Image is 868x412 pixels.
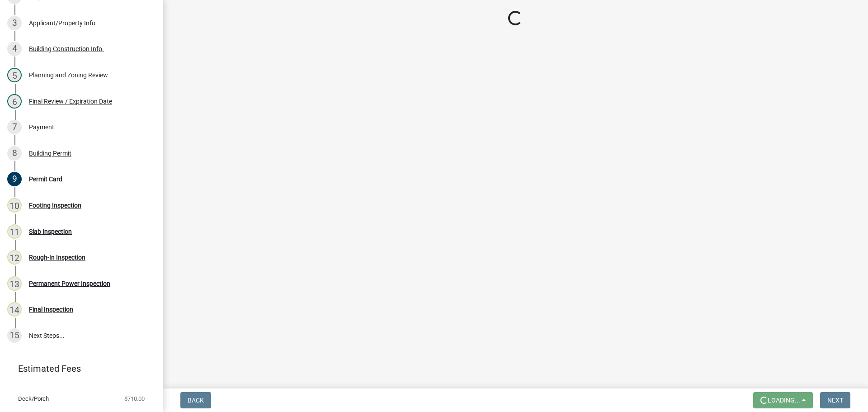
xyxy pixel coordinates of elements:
div: 13 [7,276,22,291]
div: 8 [7,146,22,161]
div: 3 [7,16,22,30]
div: 15 [7,328,22,343]
div: Slab Inspection [29,228,72,235]
div: Building Construction Info. [29,46,104,52]
div: 5 [7,68,22,82]
span: Back [188,397,204,404]
div: Building Permit [29,150,71,156]
div: 7 [7,120,22,134]
span: Deck/Porch [18,396,49,402]
span: $710.00 [124,396,145,402]
span: Loading... [768,397,800,404]
div: Payment [29,124,54,130]
div: 6 [7,94,22,109]
a: Estimated Fees [7,360,148,378]
div: 12 [7,250,22,265]
button: Loading... [753,392,813,408]
div: 10 [7,198,22,213]
div: Final Review / Expiration Date [29,98,112,104]
div: Final Inspection [29,306,73,313]
span: Next [827,397,843,404]
div: 14 [7,302,22,317]
button: Next [820,392,850,408]
div: 9 [7,172,22,186]
div: Rough-In Inspection [29,254,85,260]
div: Footing Inspection [29,202,81,208]
div: 4 [7,42,22,56]
div: Planning and Zoning Review [29,72,108,78]
div: Applicant/Property Info [29,20,95,26]
div: 11 [7,224,22,239]
div: Permanent Power Inspection [29,280,110,287]
div: Permit Card [29,176,62,182]
button: Back [180,392,211,408]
